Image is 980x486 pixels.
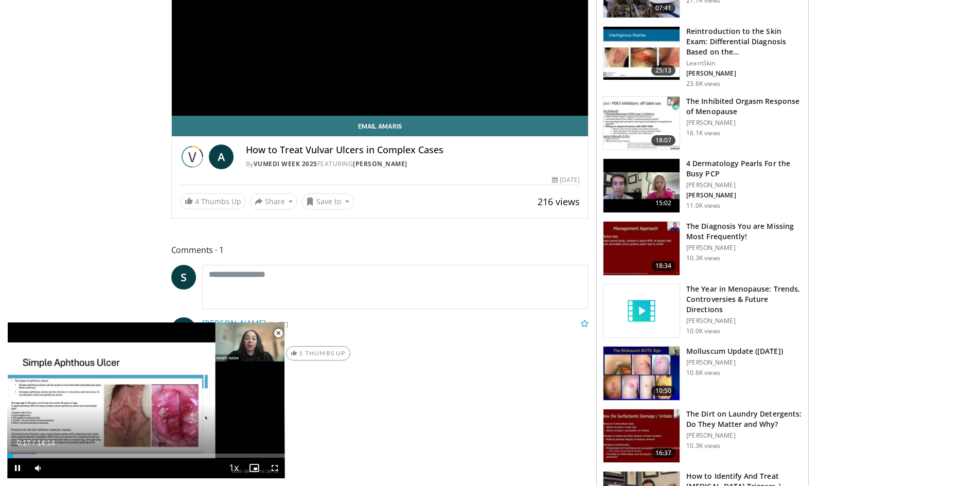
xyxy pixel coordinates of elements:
[246,159,580,169] div: By FEATURING
[603,347,680,400] img: f51b4d6d-4f3a-4ff8-aca7-3ff3d12b1e6d.150x105_q85_crop-smart_upscale.jpg
[686,191,802,200] p: [PERSON_NAME]
[603,97,680,150] img: 283c0f17-5e2d-42ba-a87c-168d447cdba4.150x105_q85_crop-smart_upscale.jpg
[195,196,199,206] span: 4
[686,69,802,78] p: [PERSON_NAME]
[180,193,246,209] a: 4 Thumbs Up
[202,330,589,342] p: Great work, Amaris
[651,65,676,76] span: 25:13
[246,145,580,156] h4: How to Treat Vulvar Ulcers in Complex Cases
[686,284,802,315] h3: The Year in Menopause: Trends, Controversies & Future Directions
[172,116,589,136] a: Email Amaris
[686,369,720,377] p: 10.6K views
[223,458,244,478] button: Playback Rate
[202,318,266,329] a: [PERSON_NAME]
[651,198,676,208] span: 15:02
[538,195,580,208] span: 216 views
[686,202,720,210] p: 11.0K views
[603,284,802,338] a: The Year in Menopause: Trends, Controversies & Future Directions [PERSON_NAME] 10.0K views
[16,439,30,447] span: 0:17
[209,145,234,169] a: A
[651,386,676,396] span: 10:50
[353,159,407,168] a: [PERSON_NAME]
[180,145,205,169] img: Vumedi Week 2025
[651,3,676,13] span: 07:41
[28,458,48,478] button: Mute
[37,439,55,447] span: 14:14
[7,454,285,458] div: Progress Bar
[171,265,196,290] a: S
[686,119,802,127] p: [PERSON_NAME]
[603,409,802,463] a: 16:37 The Dirt on Laundry Detergents: Do They Matter and Why? [PERSON_NAME] 10.3K views
[686,317,802,325] p: [PERSON_NAME]
[299,349,303,357] span: 1
[603,284,680,338] img: video_placeholder_short.svg
[686,409,802,429] h3: The Dirt on Laundry Detergents: Do They Matter and Why?
[686,358,783,367] p: [PERSON_NAME]
[603,158,802,213] a: 15:02 4 Dermatology Pearls For the Busy PCP [PERSON_NAME] [PERSON_NAME] 11.0K views
[286,346,350,361] a: 1 Thumbs Up
[686,442,720,450] p: 10.3K views
[552,175,580,185] div: [DATE]
[250,193,298,210] button: Share
[686,346,783,356] h3: Molluscum Update ([DATE])
[686,59,802,67] p: LearnSkin
[171,243,589,257] span: Comments 1
[254,159,317,168] a: Vumedi Week 2025
[603,221,802,276] a: 18:34 The Diagnosis You are Missing Most Frequently! [PERSON_NAME] 10.3K views
[268,322,289,344] button: Close
[686,181,802,189] p: [PERSON_NAME]
[686,431,802,440] p: [PERSON_NAME]
[603,409,680,463] img: 7ae38220-1079-4581-b804-9f95799b0f25.150x105_q85_crop-smart_upscale.jpg
[264,458,285,478] button: Fullscreen
[686,254,720,262] p: 10.3K views
[686,96,802,117] h3: The Inhibited Orgasm Response of Menopause
[603,346,802,401] a: 10:50 Molluscum Update ([DATE]) [PERSON_NAME] 10.6K views
[603,159,680,212] img: 04c704bc-886d-4395-b463-610399d2ca6d.150x105_q85_crop-smart_upscale.jpg
[686,221,802,242] h3: The Diagnosis You are Missing Most Frequently!
[686,244,802,252] p: [PERSON_NAME]
[603,96,802,151] a: 18:07 The Inhibited Orgasm Response of Menopause [PERSON_NAME] 16.1K views
[686,80,720,88] p: 23.6K views
[651,135,676,146] span: 18:07
[7,458,28,478] button: Pause
[686,26,802,57] h3: Reintroduction to the Skin Exam: Differential Diagnosis Based on the…
[268,319,288,329] small: [DATE]
[603,222,680,275] img: 52a0b0fc-6587-4d56-b82d-d28da2c4b41b.150x105_q85_crop-smart_upscale.jpg
[244,458,264,478] button: Enable picture-in-picture mode
[171,317,196,342] a: J
[301,193,354,210] button: Save to
[686,129,720,137] p: 16.1K views
[7,322,285,479] video-js: Video Player
[33,439,35,447] span: /
[686,158,802,179] h3: 4 Dermatology Pearls For the Busy PCP
[651,261,676,271] span: 18:34
[603,27,680,80] img: 022c50fb-a848-4cac-a9d8-ea0906b33a1b.150x105_q85_crop-smart_upscale.jpg
[686,327,720,335] p: 10.0K views
[603,26,802,88] a: 25:13 Reintroduction to the Skin Exam: Differential Diagnosis Based on the… LearnSkin [PERSON_NAM...
[651,448,676,458] span: 16:37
